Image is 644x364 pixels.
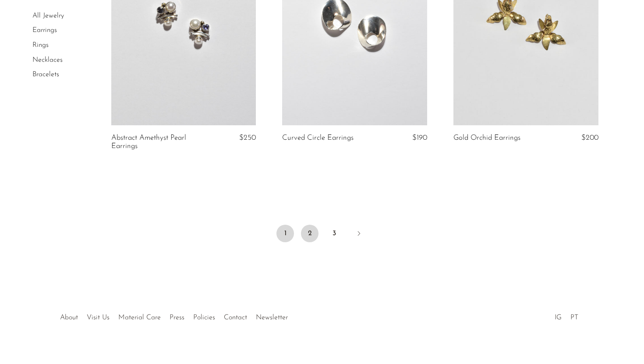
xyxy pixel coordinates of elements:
a: Abstract Amethyst Pearl Earrings [111,134,208,150]
a: 3 [326,225,343,242]
a: Necklaces [32,57,63,64]
a: PT [570,314,578,321]
a: Rings [32,42,49,49]
a: Press [170,314,184,321]
a: Earrings [32,27,57,34]
span: $250 [239,134,256,141]
span: $190 [412,134,427,141]
a: Visit Us [87,314,110,321]
a: Contact [224,314,247,321]
span: $200 [581,134,598,141]
a: IG [555,314,562,321]
a: About [60,314,78,321]
span: 1 [276,225,294,242]
ul: Quick links [56,307,292,324]
a: Material Care [118,314,161,321]
a: Next [350,225,368,244]
a: Policies [193,314,215,321]
a: Bracelets [32,71,59,78]
a: Curved Circle Earrings [282,134,354,142]
ul: Social Medias [550,307,583,324]
a: All Jewelry [32,12,64,19]
a: Gold Orchid Earrings [453,134,520,142]
a: 2 [301,225,318,242]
